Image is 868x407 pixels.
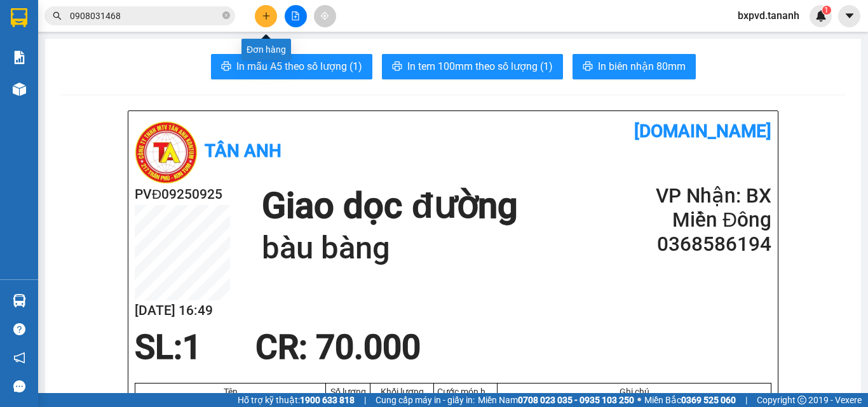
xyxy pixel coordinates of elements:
[139,387,322,397] div: Tên
[13,83,26,96] img: warehouse-icon
[222,11,230,19] span: close-circle
[236,58,362,74] span: In mẫu A5 theo số lượng (1)
[637,397,641,403] span: ⚪️
[211,54,372,79] button: printerIn mẫu A5 theo số lượng (1)
[11,8,27,27] img: logo-vxr
[70,9,220,23] input: Tìm tên, số ĐT hoặc mã đơn
[844,10,855,22] span: caret-down
[745,393,747,407] span: |
[13,352,25,364] span: notification
[262,228,517,269] h1: bàu bàng
[838,5,860,27] button: caret-down
[619,184,771,232] h2: VP Nhận: BX Miền Đông
[437,387,494,397] div: Cước món hàng
[478,393,634,407] span: Miền Nam
[13,380,25,392] span: message
[518,395,634,405] strong: 0708 023 035 - 0935 103 250
[815,10,827,22] img: icon-new-feature
[53,11,62,20] span: search
[681,395,736,405] strong: 0369 525 060
[824,6,829,15] span: 1
[262,184,517,228] h1: Giao dọc đường
[205,140,281,161] b: Tân Anh
[222,10,230,22] span: close-circle
[644,393,736,407] span: Miền Bắc
[728,8,810,23] span: bxpvd.tananh
[238,393,355,407] span: Hỗ trợ kỹ thuật:
[291,11,300,20] span: file-add
[598,58,686,74] span: In biên nhận 80mm
[501,387,768,397] div: Ghi chú
[329,387,367,397] div: Số lượng
[364,393,366,407] span: |
[583,61,593,73] span: printer
[392,61,402,73] span: printer
[573,54,696,79] button: printerIn biên nhận 80mm
[13,323,25,335] span: question-circle
[135,300,230,321] h2: [DATE] 16:49
[320,11,329,20] span: aim
[314,5,336,27] button: aim
[135,121,198,184] img: logo.jpg
[255,328,421,367] span: CR : 70.000
[619,232,771,257] h2: 0368586194
[262,11,271,20] span: plus
[407,58,553,74] span: In tem 100mm theo số lượng (1)
[797,396,806,404] span: copyright
[285,5,307,27] button: file-add
[376,393,475,407] span: Cung cấp máy in - giấy in:
[13,51,26,64] img: solution-icon
[255,5,277,27] button: plus
[300,395,355,405] strong: 1900 633 818
[135,328,182,367] span: SL:
[634,121,771,142] b: [DOMAIN_NAME]
[822,6,831,15] sup: 1
[221,61,231,73] span: printer
[374,387,430,397] div: Khối lượng
[382,54,563,79] button: printerIn tem 100mm theo số lượng (1)
[13,294,26,307] img: warehouse-icon
[182,328,201,367] span: 1
[135,184,230,205] h2: PVĐ09250925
